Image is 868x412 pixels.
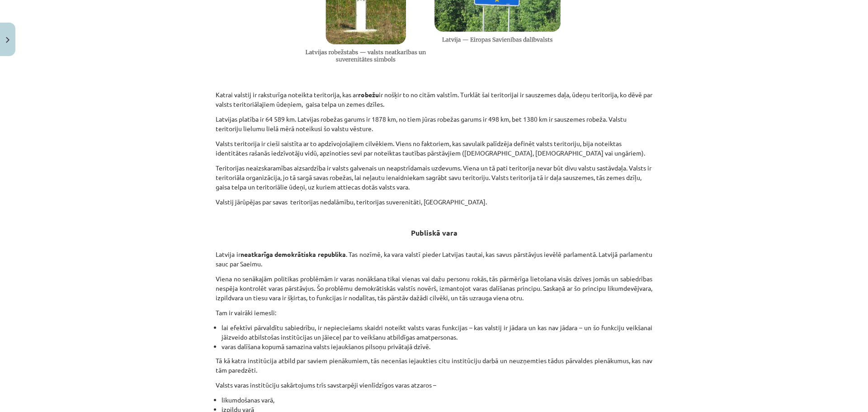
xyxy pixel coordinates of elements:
p: Valsts varas institūciju sakārtojums trīs savstarpēji vienlīdzīgos varas atzaros – [216,380,652,390]
p: Viena no senākajām politikas problēmām ir varas nonākšana tikai vienas vai dažu personu rokās, tā... [216,274,652,303]
p: Latvijas platība ir 64 589 km. Latvijas robežas garums ir 1878 km, no tiem jūras robežas garums i... [216,114,652,133]
b: Publiskā vara [411,228,458,237]
p: Tam ir vairāki iemesli: [216,308,652,317]
li: likumdošanas varā, [222,395,652,405]
img: icon-close-lesson-0947bae3869378f0d4975bcd49f059093ad1ed9edebbc8119c70593378902aed.svg [6,37,9,43]
p: Teritorijas neaizskaramības aizsardzība ir valsts galvenais un neapstrīdamais uzdevums. Viena un ... [216,163,652,192]
p: Katrai valstij ir raksturīga noteikta teritorija, kas ar ir nošķir to no citām valstīm. Turklāt š... [216,90,652,109]
b: neatkarīga demokrātiska republika [241,250,346,258]
p: Valsts teritorija ir cieši saistīta ar to apdzīvojošajiem cilvēkiem. Viens no faktoriem, kas savu... [216,139,652,158]
p: Valstij jārūpējas par savas teritorijas nedalāmību, teritorijas suverenitāti, [GEOGRAPHIC_DATA]. [216,197,652,216]
li: varas dalīšana kopumā samazina valsts iejaukšanos pilsoņu privātajā dzīvē. [222,342,652,351]
p: Latvija ir . Tas nozīmē, ka vara valstī pieder Latvijas tautai, kas savus pārstāvjus ievēlē parla... [216,250,652,269]
li: lai efektīvi pārvaldītu sabiedrību, ir nepieciešams skaidri noteikt valsts varas funkcijas – kas ... [222,323,652,342]
p: Tā kā katra institūcija atbild par saviem pienākumiem, tās necenšas iejaukties citu institūciju d... [216,356,652,375]
b: robežu [358,90,379,99]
